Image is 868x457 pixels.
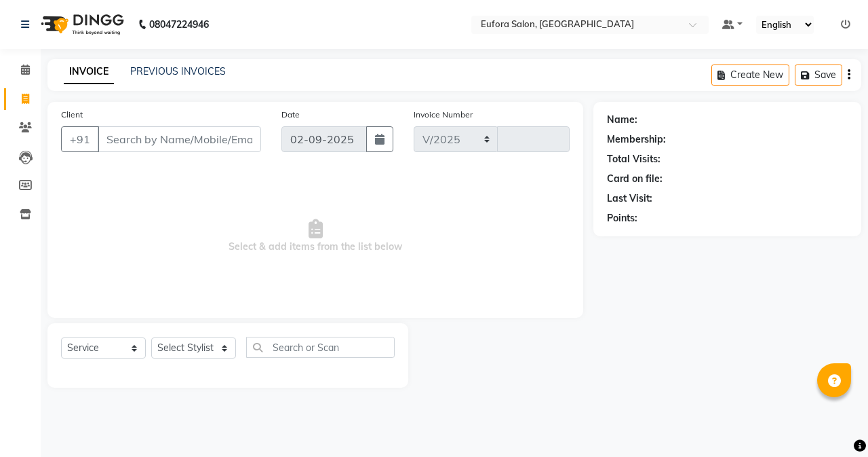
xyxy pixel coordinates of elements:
img: logo [35,5,127,43]
b: 08047224946 [149,5,209,43]
a: PREVIOUS INVOICES [130,65,226,77]
input: Search or Scan [246,337,395,358]
span: Select & add items from the list below [61,168,570,304]
div: Total Visits: [607,152,660,166]
input: Search by Name/Mobile/Email/Code [98,126,261,152]
label: Client [61,109,83,121]
label: Date [281,109,300,121]
div: Points: [607,211,637,225]
button: Create New [711,65,789,86]
div: Name: [607,113,637,127]
div: Membership: [607,132,666,147]
a: INVOICE [64,60,114,84]
div: Last Visit: [607,191,652,206]
label: Invoice Number [414,109,473,121]
div: Card on file: [607,172,663,186]
button: Save [795,65,842,86]
button: +91 [61,126,99,152]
